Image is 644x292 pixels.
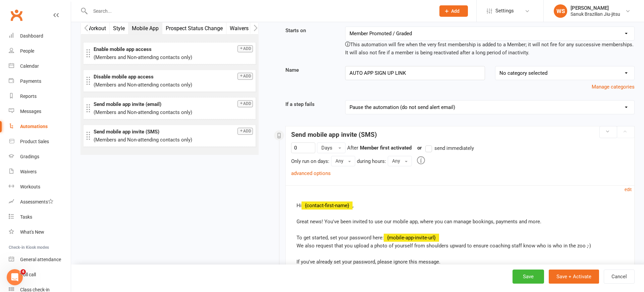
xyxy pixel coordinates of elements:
b: Automations [29,113,62,119]
div: People [20,48,34,54]
span: send immediately [434,144,474,151]
b: Mobile App Invitation Email [16,182,91,194]
button: go back [4,3,17,15]
div: Roll call [20,272,36,277]
small: edit [625,187,632,192]
button: Add [439,5,468,17]
button: Upload attachment [10,219,16,225]
div: To automatically enable app access for all new members, set up an automation:Go toAutomationsfrom... [5,93,129,228]
a: Product Sales [9,134,71,149]
a: What's New [9,225,71,240]
div: What's New [20,229,44,235]
div: Reports [20,94,37,99]
a: People [9,44,71,59]
strong: Enable mobile app access [94,46,152,52]
label: Starts on [280,26,340,35]
div: Sanuk Brazilian Jiu-jitsu [571,11,620,17]
div: Is that what you were looking for? [11,50,91,57]
strong: Member first activated [360,145,412,151]
strong: Send mobile app invite (SMS) [291,131,377,138]
p: (Members and Non-attending contacts only) [94,53,253,61]
div: Is that what you were looking for? [5,46,96,61]
button: Add [237,73,253,80]
li: Select as the trigger and give your automation a title [16,127,123,139]
button: Days [317,142,345,153]
a: Tasks [9,210,71,225]
span: Add [451,8,460,14]
div: Assessments [20,199,53,205]
button: Waivers [226,22,252,34]
b: Enable Mobile App Access [16,148,112,160]
div: Automations [20,124,48,129]
div: Payments [20,78,41,84]
div: or [413,144,474,152]
li: In the automation payload section, find and drag into the grey box [16,141,123,160]
span: Settings [495,3,514,18]
a: Waivers [9,164,71,179]
p: (Members and Non-attending contacts only) [94,108,253,116]
div: Toby says… [5,93,129,229]
div: This ensures every new member automatically gets app access when their membership is first activa... [11,204,123,224]
strong: Send mobile app invite (email) [94,101,161,107]
button: Style [110,22,128,34]
input: Search... [88,6,431,16]
div: [PERSON_NAME] [571,5,620,11]
button: Prospect Status Change [162,22,226,34]
div: how do i add app access to all new members [30,70,123,83]
div: To automatically enable app access for all new members, set up an automation: [11,97,123,110]
div: Messages [20,109,41,114]
li: Choose how many days after activation to enable app access (you can set this to 0 for immediate a... [16,162,123,180]
button: Any [388,156,412,166]
span: 4 [20,269,26,275]
div: Waivers [20,169,37,174]
a: Roll call [9,267,71,282]
p: (Members and Non-attending contacts only) [94,136,253,144]
a: Reports [9,89,71,104]
strong: Send mobile app invite (SMS) [94,129,159,135]
h1: [PERSON_NAME] [33,3,76,8]
div: Calendar [20,63,39,69]
a: Dashboard [9,28,71,44]
div: Workouts [20,184,40,189]
button: Manage categories [592,83,635,91]
a: General attendance kiosk mode [9,252,71,267]
b: SMS [35,189,47,194]
a: Calendar [9,59,71,74]
div: during hours: [357,157,386,165]
a: Source reference 5131502: [91,34,96,39]
a: Workouts [9,179,71,194]
button: Emoji picker [21,220,26,225]
a: Clubworx [8,7,25,23]
div: Close [118,3,130,15]
button: Workout [83,22,110,34]
button: Home [105,3,118,15]
a: Automations [9,119,71,134]
button: Save + Activate [549,270,599,284]
button: Start recording [43,219,48,225]
span: Days [321,145,332,151]
a: Gradings [9,149,71,164]
div: how do i add app access to all new members [24,66,129,87]
a: advanced options [291,170,331,176]
button: Send a message… [115,217,126,228]
a: Payments [9,74,71,89]
li: Add the or as a second step to notify members [16,182,123,201]
strong: Disable mobile app access [94,74,154,80]
button: Gif picker [32,219,37,225]
div: Dashboard [20,33,43,39]
textarea: Message… [6,206,128,217]
div: WS [554,4,567,18]
div: Toby says… [5,46,129,66]
div: Gradings [20,154,39,159]
label: Name [280,66,340,74]
li: Go to from the left menu and click the orange button [16,113,123,125]
div: Wade says… [5,66,129,92]
div: General attendance [20,257,61,262]
div: Tasks [20,214,32,220]
div: Product Sales [20,139,49,144]
button: Any [331,156,355,166]
button: Add [237,100,253,107]
p: The team can also help [33,8,84,15]
iframe: Intercom live chat [7,269,23,285]
span: After [347,145,358,151]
